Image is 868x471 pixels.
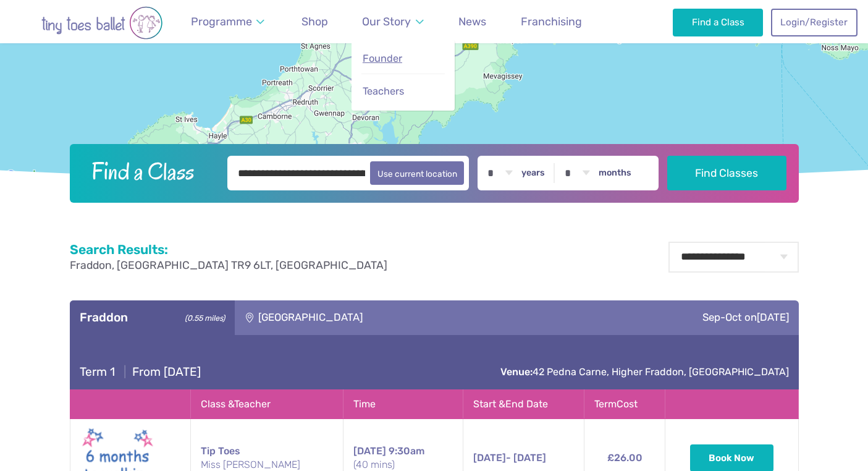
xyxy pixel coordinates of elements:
[458,15,486,28] span: News
[80,365,201,380] h4: From [DATE]
[191,15,252,28] span: Programme
[500,366,533,378] strong: Venue:
[80,310,225,325] h3: Fraddon
[757,311,789,323] span: [DATE]
[521,15,582,28] span: Franchising
[363,53,402,64] span: Founder
[70,242,387,258] h2: Search Results:
[370,161,465,185] button: Use current location
[361,46,444,72] a: Founder
[667,156,786,190] button: Find Classes
[15,6,188,40] img: tiny toes ballet
[473,452,546,464] span: - [DATE]
[235,300,554,335] div: [GEOGRAPHIC_DATA]
[180,310,224,323] small: (0.55 miles)
[296,8,334,36] a: Shop
[673,9,764,36] a: Find a Class
[473,452,506,464] span: [DATE]
[3,168,44,184] a: Open this area in Google Maps (opens a new window)
[343,389,463,418] th: Time
[599,168,631,179] label: months
[361,79,444,104] a: Teachers
[554,300,799,335] div: Sep-Oct on
[185,8,271,36] a: Programme
[190,389,343,418] th: Class & Teacher
[453,8,492,36] a: News
[301,15,328,28] span: Shop
[771,9,857,36] a: Login/Register
[80,365,115,379] span: Term 1
[70,258,387,273] p: Fraddon, [GEOGRAPHIC_DATA] TR9 6LT, [GEOGRAPHIC_DATA]
[118,365,132,379] span: |
[356,8,429,36] a: Our Story
[363,85,404,97] span: Teachers
[353,445,386,457] span: [DATE]
[515,8,588,36] a: Franchising
[584,389,665,418] th: Term Cost
[82,156,219,187] h2: Find a Class
[463,389,584,418] th: Start & End Date
[3,168,44,184] img: Google
[521,168,545,179] label: years
[500,366,789,378] a: Venue:42 Pedna Carne, Higher Fraddon, [GEOGRAPHIC_DATA]
[362,15,411,28] span: Our Story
